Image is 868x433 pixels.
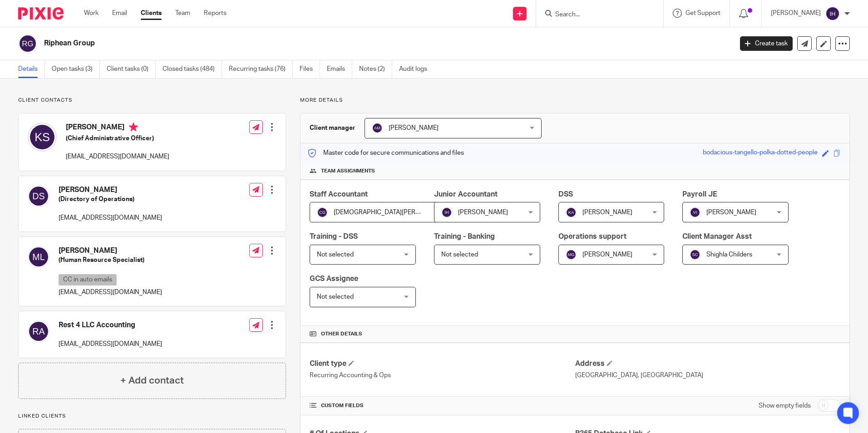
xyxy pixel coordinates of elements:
span: [DEMOGRAPHIC_DATA][PERSON_NAME] [334,209,452,216]
h4: CUSTOM FIELDS [310,402,575,409]
img: svg%3E [28,185,49,207]
a: Clients [141,9,162,18]
h4: + Add contact [120,374,184,388]
a: Client tasks (0) [107,60,156,78]
h5: (Human Resource Specialist) [59,256,162,265]
img: svg%3E [566,207,577,218]
p: [EMAIL_ADDRESS][DOMAIN_NAME] [59,340,162,349]
img: svg%3E [690,249,700,260]
a: Emails [327,60,352,78]
h5: (Chief Administrative Officer) [66,134,169,143]
a: Create task [740,36,793,51]
img: svg%3E [372,123,383,133]
a: Notes (2) [359,60,392,78]
a: Work [84,9,99,18]
img: svg%3E [690,207,700,218]
img: svg%3E [441,207,452,218]
p: CC in auto emails [59,274,117,285]
p: Master code for secure communications and files [307,148,464,157]
h3: Client manager [310,123,355,133]
img: svg%3E [566,249,577,260]
img: svg%3E [317,207,328,218]
span: Get Support [686,10,720,16]
span: [PERSON_NAME] [389,125,439,131]
span: Payroll JE [682,191,717,198]
label: Show empty fields [759,401,811,410]
a: Open tasks (3) [52,60,100,78]
h4: [PERSON_NAME] [66,123,169,134]
img: svg%3E [28,320,49,342]
span: Not selected [317,294,354,300]
h5: (Directory of Operations) [59,195,162,204]
a: Files [300,60,320,78]
span: Other details [321,330,362,338]
a: Team [175,9,190,18]
p: More details [300,97,850,104]
span: Staff Accountant [310,191,368,198]
a: Reports [204,9,227,18]
span: GCS Assignee [310,275,358,282]
span: Operations support [558,233,626,240]
p: Linked clients [18,413,286,420]
img: svg%3E [28,246,49,268]
h4: [PERSON_NAME] [59,246,162,256]
h4: Address [575,359,840,369]
p: [EMAIL_ADDRESS][DOMAIN_NAME] [59,213,162,222]
span: Junior Accountant [434,191,498,198]
a: Details [18,60,45,78]
a: Audit logs [399,60,434,78]
p: Client contacts [18,97,286,104]
span: Client Manager Asst [682,233,752,240]
span: Training - Banking [434,233,495,240]
p: [PERSON_NAME] [771,9,821,18]
span: Shighla Childers [706,251,752,258]
h4: Rest 4 LLC Accounting [59,320,162,330]
p: [EMAIL_ADDRESS][DOMAIN_NAME] [59,288,162,297]
span: DSS [558,191,573,198]
img: Pixie [18,7,64,20]
a: Recurring tasks (76) [229,60,293,78]
p: Recurring Accounting & Ops [310,371,575,380]
span: Not selected [441,251,478,258]
a: Closed tasks (484) [163,60,222,78]
p: [EMAIL_ADDRESS][DOMAIN_NAME] [66,152,169,161]
h2: Riphean Group [44,39,590,48]
span: [PERSON_NAME] [582,251,632,258]
span: [PERSON_NAME] [458,209,508,216]
i: Primary [129,123,138,132]
span: Not selected [317,251,354,258]
input: Search [554,11,636,19]
h4: [PERSON_NAME] [59,185,162,195]
a: Email [112,9,127,18]
div: bodacious-tangello-polka-dotted-people [703,148,818,158]
span: [PERSON_NAME] [582,209,632,216]
span: [PERSON_NAME] [706,209,756,216]
span: Training - DSS [310,233,358,240]
img: svg%3E [18,34,37,53]
img: svg%3E [28,123,57,152]
p: [GEOGRAPHIC_DATA], [GEOGRAPHIC_DATA] [575,371,840,380]
span: Team assignments [321,167,375,175]
img: svg%3E [825,6,840,21]
h4: Client type [310,359,575,369]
